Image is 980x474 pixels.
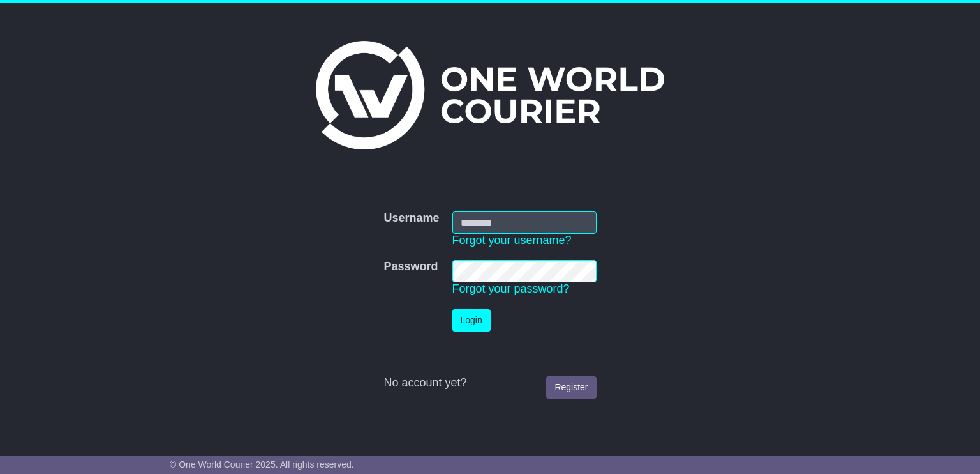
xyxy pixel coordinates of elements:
[316,41,664,149] img: One World
[383,211,439,226] label: Username
[452,234,572,247] a: Forgot your username?
[170,459,354,470] span: © One World Courier 2025. All rights reserved.
[452,309,491,332] button: Login
[452,282,570,295] a: Forgot your password?
[383,260,438,274] label: Password
[546,376,596,399] a: Register
[383,376,596,390] div: No account yet?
